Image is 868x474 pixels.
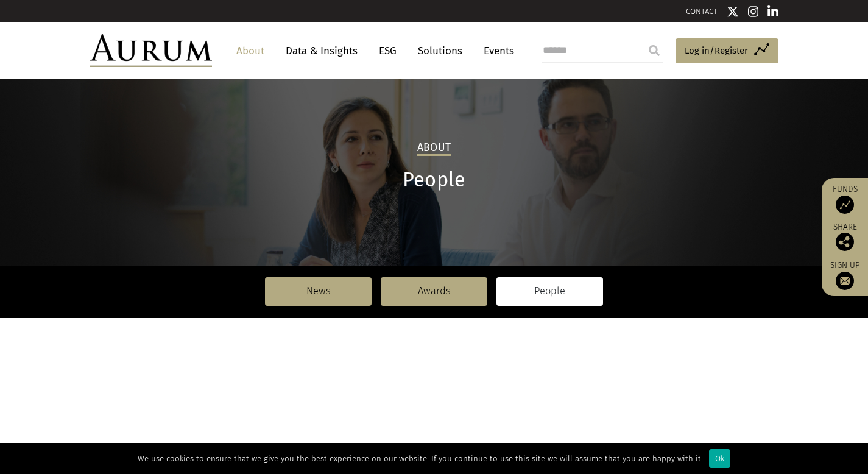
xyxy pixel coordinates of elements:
[373,40,403,62] a: ESG
[496,277,603,305] a: People
[90,168,778,192] h1: People
[412,40,468,62] a: Solutions
[828,223,862,251] div: Share
[748,5,759,18] img: Instagram icon
[265,277,372,305] a: News
[417,141,451,156] h2: About
[642,38,666,63] input: Submit
[828,184,862,214] a: Funds
[767,5,778,18] img: Linkedin icon
[90,34,212,67] img: Aurum
[828,260,862,290] a: Sign up
[709,449,730,468] div: Ok
[478,40,514,62] a: Events
[686,7,718,16] a: CONTACT
[727,5,739,18] img: Twitter icon
[685,43,748,58] span: Log in/Register
[836,196,854,214] img: Access Funds
[836,272,854,290] img: Sign up to our newsletter
[676,38,778,64] a: Log in/Register
[230,40,270,62] a: About
[381,277,487,305] a: Awards
[280,40,364,62] a: Data & Insights
[836,233,854,251] img: Share this post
